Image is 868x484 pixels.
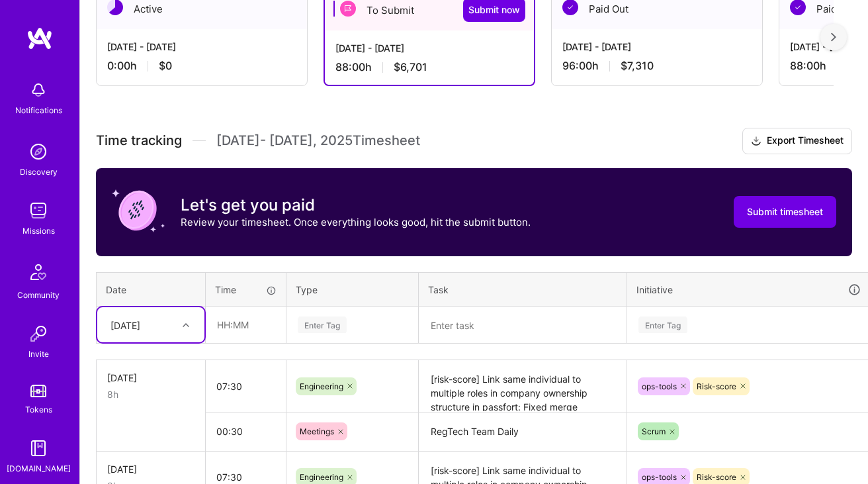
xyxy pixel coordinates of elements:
[420,414,625,450] textarea: RegTech Team Daily
[181,195,531,215] h3: Let's get you paid
[107,59,296,73] div: 0:00 h
[22,256,54,288] img: Community
[107,371,195,385] div: [DATE]
[28,347,49,361] div: Invite
[181,215,531,229] p: Review your timesheet. Once everything looks good, hit the submit button.
[340,1,356,17] img: To Submit
[300,381,343,391] span: Engineering
[286,272,419,307] th: Type
[107,40,296,54] div: [DATE] - [DATE]
[468,3,520,17] span: Submit now
[298,315,347,335] div: Enter Tag
[335,41,523,55] div: [DATE] - [DATE]
[751,134,761,148] i: icon Download
[107,387,195,401] div: 8h
[621,59,654,73] span: $7,310
[25,77,52,103] img: bell
[20,165,58,179] div: Discovery
[300,472,343,482] span: Engineering
[734,196,836,228] button: Submit timesheet
[394,60,427,74] span: $6,701
[26,26,53,50] img: logo
[747,205,823,218] span: Submit timesheet
[215,283,277,297] div: Time
[25,197,52,224] img: teamwork
[742,128,852,154] button: Export Timesheet
[25,403,52,416] div: Tokens
[642,426,666,436] span: Scrum
[107,462,195,476] div: [DATE]
[22,224,55,238] div: Missions
[112,184,165,237] img: coin
[15,103,62,117] div: Notifications
[562,59,752,73] div: 96:00 h
[419,272,627,307] th: Task
[7,461,71,475] div: [DOMAIN_NAME]
[636,282,861,297] div: Initiative
[420,362,625,411] textarea: [risk-score] Link same individual to multiple roles in company ownership structure in passfort: F...
[206,307,285,342] input: HH:MM
[335,60,523,74] div: 88:00 h
[183,322,189,328] i: icon Chevron
[642,381,677,391] span: ops-tools
[697,472,736,482] span: Risk-score
[697,381,736,391] span: Risk-score
[642,472,677,482] span: ops-tools
[638,315,687,335] div: Enter Tag
[97,272,206,307] th: Date
[562,40,752,54] div: [DATE] - [DATE]
[216,132,420,149] span: [DATE] - [DATE] , 2025 Timesheet
[30,385,46,397] img: tokens
[25,320,52,347] img: Invite
[25,435,52,461] img: guide book
[110,318,140,332] div: [DATE]
[96,132,182,149] span: Time tracking
[25,138,52,165] img: discovery
[300,426,334,436] span: Meetings
[831,32,836,42] img: right
[206,414,286,449] input: HH:MM
[17,288,60,302] div: Community
[206,369,286,404] input: HH:MM
[159,59,172,73] span: $0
